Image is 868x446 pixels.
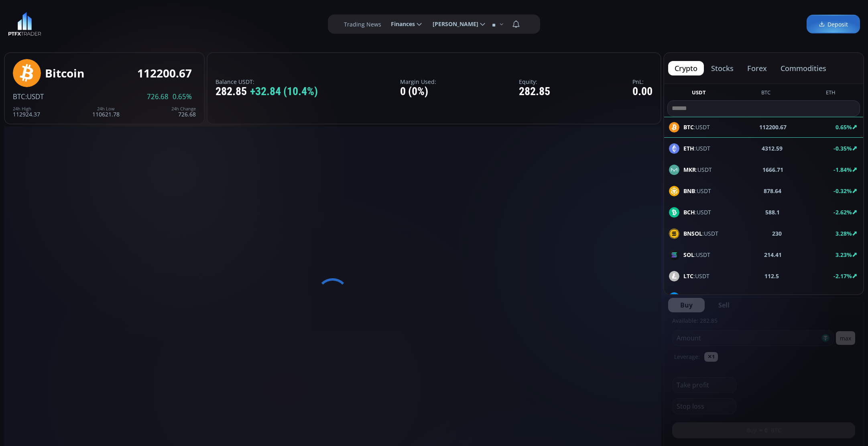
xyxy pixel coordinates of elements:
div: 110621.78 [92,106,120,117]
button: stocks [705,61,740,75]
div: 24h Low [92,106,120,111]
span: :USDT [683,144,710,153]
label: Trading News [344,20,381,29]
b: SOL [683,251,694,259]
b: -1.84% [833,166,852,173]
span: +32.84 (10.4%) [250,86,318,98]
b: DASH [683,293,699,301]
span: :USDT [683,165,712,174]
button: BTC [758,89,774,99]
div: 112200.67 [137,67,192,79]
b: 878.64 [764,187,781,195]
b: 3.23% [835,251,852,259]
b: 588.1 [765,208,780,216]
b: ETH [683,145,694,152]
span: :USDT [25,92,44,101]
span: Finances [385,16,415,32]
b: -0.32% [833,187,852,195]
b: 3.28% [835,230,852,237]
b: 214.41 [764,250,782,259]
button: commodities [774,61,833,75]
b: 25.23 [768,293,783,301]
button: crypto [668,61,704,75]
b: 112.5 [764,272,779,280]
span: Deposit [819,20,848,29]
label: Equity: [519,79,550,85]
span: BTC [13,92,25,101]
b: BCH [683,208,695,216]
b: 230 [772,229,782,238]
label: Balance USDT: [215,79,318,85]
span: :USDT [683,250,710,259]
label: Margin Used: [400,79,436,85]
b: MKR [683,166,696,173]
div: 0 (0%) [400,86,436,98]
b: 1666.71 [762,165,783,174]
div: 282.85 [215,86,318,98]
span: 0.65% [173,93,192,100]
div: 282.85 [519,86,550,98]
b: 4312.59 [762,144,783,153]
b: -2.62% [833,208,852,216]
span: :USDT [683,208,711,216]
span: :USDT [683,187,711,195]
b: 2.44% [835,293,852,301]
b: -2.17% [833,272,852,280]
div: 24h High [13,106,40,111]
span: :USDT [683,229,718,238]
span: 726.68 [147,93,169,100]
b: -0.35% [833,145,852,152]
b: BNB [683,187,695,195]
b: BNSOL [683,230,702,237]
div: 0.00 [632,86,653,98]
span: :USDT [683,272,709,280]
span: :USDT [683,293,715,301]
a: Deposit [807,15,860,34]
button: ETH [823,89,839,99]
img: LOGO [8,12,41,36]
div: 24h Change [171,106,196,111]
div: Bitcoin [45,67,84,79]
b: LTC [683,272,693,280]
div: 726.68 [171,106,196,117]
button: forex [741,61,773,75]
div: 112924.37 [13,106,40,117]
button: USDT [689,89,709,99]
span: [PERSON_NAME] [427,16,478,32]
label: PnL: [632,79,653,85]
